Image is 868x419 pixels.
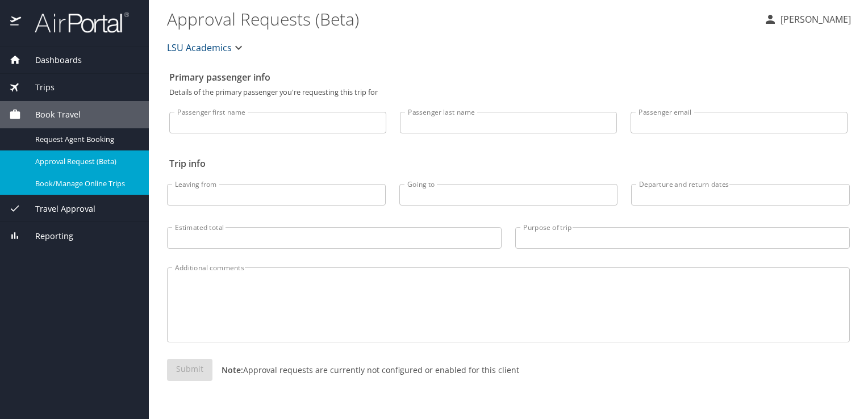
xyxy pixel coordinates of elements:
[35,134,135,145] span: Request Agent Booking
[167,1,754,36] h1: Approval Requests (Beta)
[777,12,851,26] p: [PERSON_NAME]
[162,36,250,59] button: LSU Academics
[35,156,135,167] span: Approval Request (Beta)
[222,364,243,375] strong: Note:
[759,9,856,30] button: [PERSON_NAME]
[167,40,232,56] span: LSU Academics
[21,54,82,66] span: Dashboards
[35,178,135,189] span: Book/Manage Online Trips
[22,11,129,33] img: airportal-logo.png
[21,203,95,215] span: Travel Approval
[169,89,848,96] p: Details of the primary passenger you're requesting this trip for
[212,364,519,376] p: Approval requests are currently not configured or enabled for this client
[10,11,22,33] img: icon-airportal.png
[21,108,81,121] span: Book Travel
[169,154,848,173] h2: Trip info
[169,68,848,86] h2: Primary passenger info
[21,230,73,242] span: Reporting
[21,81,55,94] span: Trips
